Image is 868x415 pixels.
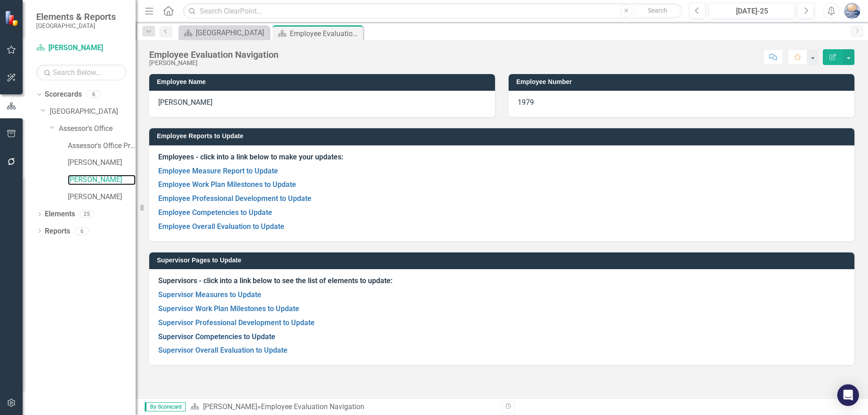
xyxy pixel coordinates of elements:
a: Employee Competencies to Update [158,208,272,217]
input: Search ClearPoint... [183,3,682,19]
span: Search [648,7,667,14]
a: Supervisor Overall Evaluation to Update [158,346,288,354]
div: Open Intercom Messenger [837,384,859,406]
div: » [190,402,495,412]
div: 6 [75,227,89,235]
a: Assessor's Office [59,124,136,134]
img: Alexandra Cohen [844,3,860,19]
a: Employee Professional Development to Update [158,194,311,203]
a: [GEOGRAPHIC_DATA] [181,27,267,38]
a: Employee Work Plan Milestones to Update [158,180,296,189]
a: [PERSON_NAME] [68,175,136,185]
div: Employee Evaluation Navigation [261,402,364,411]
a: [PERSON_NAME] [68,192,136,202]
small: [GEOGRAPHIC_DATA] [36,22,116,29]
div: [DATE]-25 [712,6,792,17]
a: Employee Measure Report to Update [158,167,278,175]
h3: Employee Number [516,79,850,85]
div: [PERSON_NAME] [149,60,278,66]
a: Supervisor Professional Development to Update [158,318,315,327]
span: By Scorecard [145,402,186,411]
a: Supervisor Work Plan Milestones to Update [158,304,299,313]
p: [PERSON_NAME] [158,98,486,108]
a: Scorecards [45,89,82,100]
input: Search Below... [36,65,127,80]
a: [PERSON_NAME] [36,43,127,53]
h3: Supervisor Pages to Update [157,257,850,264]
div: Employee Evaluation Navigation [149,50,278,60]
strong: Employees - click into a link below to make your updates: [158,153,343,161]
a: Reports [45,226,70,237]
div: 25 [80,210,94,218]
h3: Employee Name [157,79,491,85]
a: Supervisor Competencies to Update [158,332,275,341]
h3: Employee Reports to Update [157,133,850,140]
button: [DATE]-25 [708,3,795,19]
span: 1979 [518,98,534,107]
div: 6 [86,91,101,98]
a: [PERSON_NAME] [68,158,136,168]
a: [PERSON_NAME] [203,402,257,411]
div: Employee Evaluation Navigation [290,28,361,39]
a: Elements [45,209,75,219]
img: ClearPoint Strategy [5,10,20,26]
a: Assessor's Office Program [68,141,136,151]
strong: Supervisors - click into a link below to see the list of elements to update: [158,276,392,285]
div: [GEOGRAPHIC_DATA] [196,27,267,38]
a: Employee Overall Evaluation to Update [158,222,284,231]
a: [GEOGRAPHIC_DATA] [50,107,136,117]
a: Supervisor Measures to Update [158,290,261,299]
span: Elements & Reports [36,11,116,22]
button: Search [635,5,680,17]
